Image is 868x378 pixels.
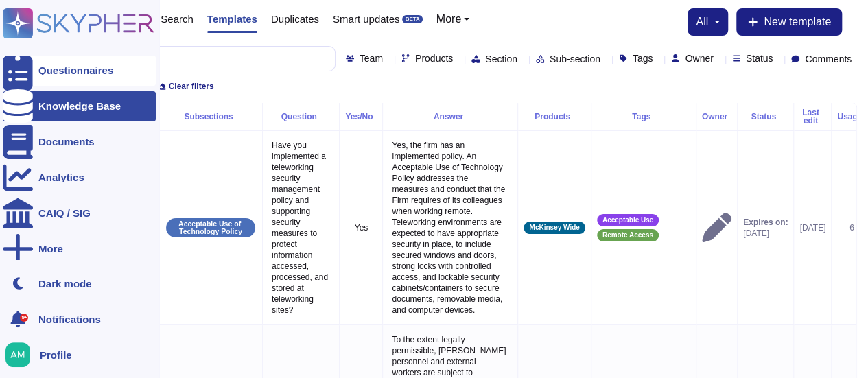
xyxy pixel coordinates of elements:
span: Profile [40,350,72,360]
div: Dark mode [38,279,92,289]
span: Products [415,54,453,63]
div: Question [268,113,333,121]
div: [DATE] [799,222,825,233]
p: Yes, the firm has an implemented policy. An Acceptable Use of Technology Policy addresses the mea... [388,137,512,319]
div: Answer [388,113,512,121]
button: all [696,16,720,27]
div: Knowledge Base [38,101,121,111]
div: Analytics [38,172,84,182]
span: Owner [685,54,713,63]
span: Templates [207,14,257,24]
span: Comments [805,54,852,64]
input: Search by keywords [54,47,335,71]
a: Questionnaires [3,56,156,86]
a: CAIQ / SIG [3,198,156,228]
div: BETA [402,15,422,23]
span: Team [360,54,383,63]
span: Section [485,54,517,64]
p: Acceptable Use of Technology Policy [171,220,250,235]
span: Expires on: [743,217,788,228]
span: Sub-section [550,54,600,64]
div: Status [743,113,788,121]
span: McKinsey Wide [529,224,579,231]
div: CAIQ / SIG [38,208,91,218]
span: [DATE] [743,228,788,239]
span: Remote Access [602,232,653,239]
a: Knowledge Base [3,91,156,121]
span: all [696,16,708,27]
div: Tags [597,113,690,121]
div: Products [524,113,585,121]
span: More [436,14,461,25]
img: user [5,342,30,367]
span: Tags [633,54,653,63]
span: Clear filters [169,82,214,91]
div: Questionnaires [38,65,113,75]
button: user [3,340,40,370]
span: Acceptable Use [602,217,653,224]
span: Duplicates [271,14,319,24]
div: 9+ [20,314,28,322]
p: Yes [345,222,377,233]
span: Notifications [38,314,101,324]
span: Status [746,54,773,63]
div: More [38,244,63,254]
div: Last edit [799,108,825,125]
button: New template [736,8,842,36]
div: 6 [837,222,866,233]
p: Have you implemented a teleworking security management policy and supporting security measures to... [268,137,333,319]
span: New template [764,16,831,27]
span: Smart updates [333,14,400,24]
div: Subsections [165,113,257,121]
a: Documents [3,127,156,157]
div: Yes/No [345,113,377,121]
div: Usage [837,113,866,121]
div: Owner [702,113,731,121]
button: More [436,14,470,25]
span: Search [161,14,193,24]
div: Documents [38,137,95,147]
a: Analytics [3,163,156,193]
